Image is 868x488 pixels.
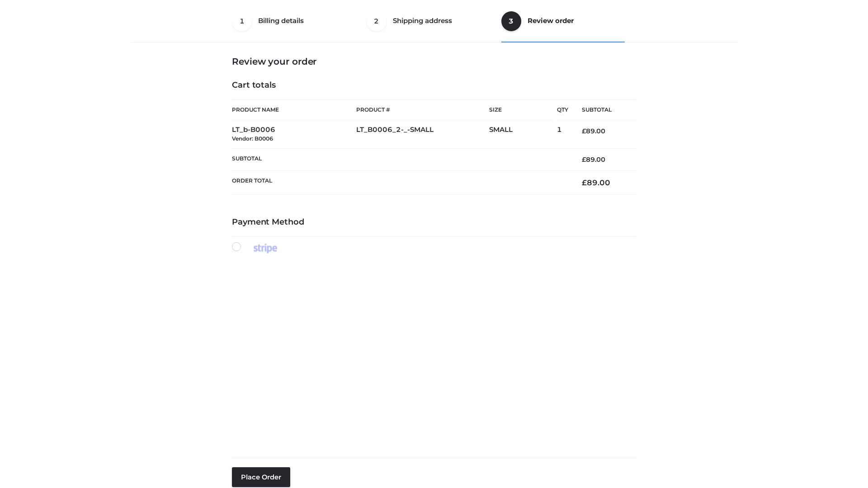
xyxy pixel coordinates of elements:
span: £ [582,155,586,164]
button: Place order [232,467,290,487]
td: SMALL [489,120,557,149]
th: Subtotal [568,100,636,120]
th: Subtotal [232,148,568,170]
td: 1 [557,120,568,149]
th: Product Name [232,99,356,120]
span: £ [582,127,586,135]
th: Qty [557,99,568,120]
bdi: 89.00 [582,155,605,164]
bdi: 89.00 [582,178,610,187]
h4: Cart totals [232,80,636,90]
bdi: 89.00 [582,127,605,135]
td: LT_b-B0006 [232,120,356,149]
h3: Review your order [232,56,636,67]
th: Size [489,100,552,120]
th: Product # [356,99,489,120]
th: Order Total [232,171,568,195]
span: £ [582,178,587,187]
small: Vendor: B0006 [232,135,273,142]
h4: Payment Method [232,217,636,227]
td: LT_B0006_2-_-SMALL [356,120,489,149]
iframe: Secure payment input frame [230,252,634,450]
